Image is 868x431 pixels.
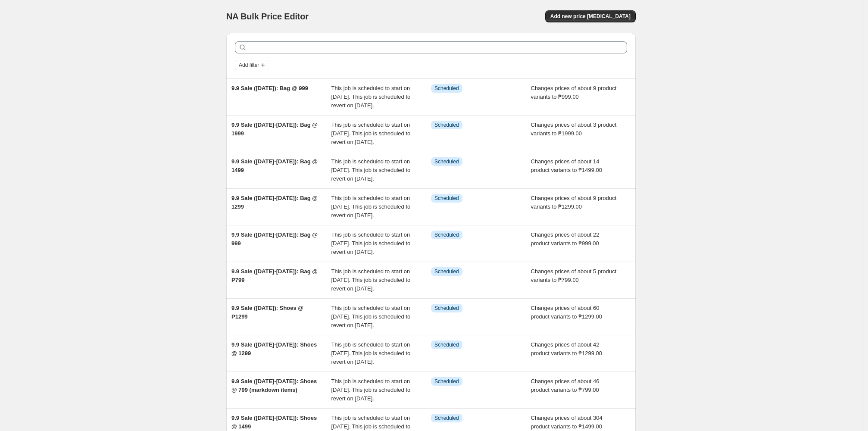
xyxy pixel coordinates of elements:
span: Scheduled [434,122,459,128]
span: 9.9 Sale ([DATE]-[DATE]): Bag @ 999 [231,231,318,247]
span: Scheduled [434,341,459,348]
span: NA Bulk Price Editor [226,12,309,21]
span: This job is scheduled to start on [DATE]. This job is scheduled to revert on [DATE]. [331,195,411,219]
span: Scheduled [434,268,459,275]
span: Changes prices of about 3 product variants to ₱1999.00 [531,122,617,137]
span: Changes prices of about 9 product variants to ₱999.00 [531,85,617,100]
span: Add new price [MEDICAL_DATA] [550,13,631,20]
span: 9.9 Sale ([DATE]-[DATE]): Bag @ 1499 [231,158,318,173]
span: 9.9 Sale ([DATE]): Shoes @ P1299 [231,305,303,320]
span: Scheduled [434,158,459,165]
span: 9.9 Sale ([DATE]-[DATE]): Bag @ P799 [231,268,318,283]
span: Scheduled [434,378,459,385]
span: This job is scheduled to start on [DATE]. This job is scheduled to revert on [DATE]. [331,341,411,365]
span: Changes prices of about 304 product variants to ₱1499.00 [531,415,603,430]
span: Changes prices of about 9 product variants to ₱1299.00 [531,195,617,210]
span: Changes prices of about 60 product variants to ₱1299.00 [531,305,603,320]
span: Changes prices of about 14 product variants to ₱1499.00 [531,158,603,173]
span: This job is scheduled to start on [DATE]. This job is scheduled to revert on [DATE]. [331,378,411,402]
span: Scheduled [434,415,459,422]
span: Changes prices of about 5 product variants to ₱799.00 [531,268,617,283]
span: This job is scheduled to start on [DATE]. This job is scheduled to revert on [DATE]. [331,231,411,255]
button: Add new price [MEDICAL_DATA] [545,10,636,22]
span: 9.9 Sale ([DATE]-[DATE]): Shoes @ 1499 [231,415,317,430]
span: This job is scheduled to start on [DATE]. This job is scheduled to revert on [DATE]. [331,268,411,292]
span: 9.9 Sale ([DATE]-[DATE]): Bag @ 1299 [231,195,318,210]
span: This job is scheduled to start on [DATE]. This job is scheduled to revert on [DATE]. [331,305,411,328]
span: 9.9 Sale ([DATE]-[DATE]): Shoes @ 799 (markdown items) [231,378,317,393]
span: Scheduled [434,85,459,92]
span: Scheduled [434,305,459,312]
span: 9.9 Sale ([DATE]-[DATE]): Bag @ 1999 [231,122,318,137]
span: Scheduled [434,195,459,202]
button: Add filter [235,60,269,70]
span: Add filter [239,62,259,69]
span: 9.9 Sale ([DATE]-[DATE]): Shoes @ 1299 [231,341,317,356]
span: This job is scheduled to start on [DATE]. This job is scheduled to revert on [DATE]. [331,85,411,109]
span: Changes prices of about 42 product variants to ₱1299.00 [531,341,603,356]
span: Changes prices of about 22 product variants to ₱999.00 [531,231,599,247]
span: This job is scheduled to start on [DATE]. This job is scheduled to revert on [DATE]. [331,158,411,182]
span: Changes prices of about 46 product variants to ₱799.00 [531,378,599,393]
span: 9.9 Sale ([DATE]): Bag @ 999 [231,85,308,91]
span: This job is scheduled to start on [DATE]. This job is scheduled to revert on [DATE]. [331,122,411,145]
span: Scheduled [434,231,459,238]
